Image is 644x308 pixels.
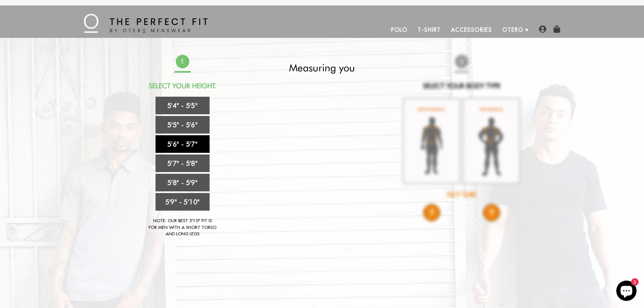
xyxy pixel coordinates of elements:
[156,97,210,114] a: 5'4" - 5'5"
[386,22,413,38] a: Polo
[123,82,242,90] h2: Select Your Height.
[156,116,210,134] a: 5'5" - 5'6"
[614,281,639,303] inbox-online-store-chat: Shopify online store chat
[539,25,546,33] img: user-account-icon.png
[262,62,382,74] h2: Measuring you
[149,217,216,237] div: Note: Our best 5'10" fit is for men with a short torso and long legs
[84,14,208,33] img: The Perfect Fit - by Otero Menswear - Logo
[497,22,529,38] a: Otero
[156,155,210,172] a: 5'7" - 5'8"
[175,54,190,69] span: 1
[446,22,497,38] a: Accessories
[156,193,210,211] a: 5'9" - 5'10"
[156,174,210,191] a: 5'8" - 5'9"
[156,135,210,153] a: 5'6" - 5'7"
[413,22,446,38] a: T-Shirt
[553,25,560,33] img: shopping-bag-icon.png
